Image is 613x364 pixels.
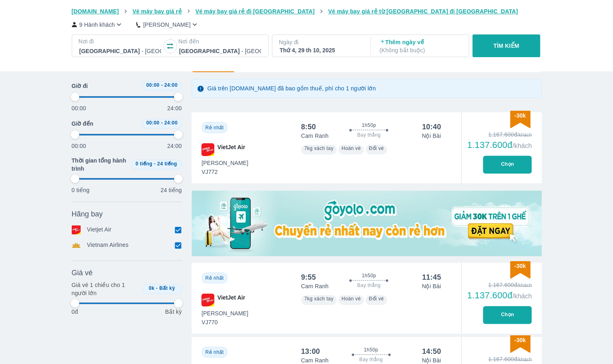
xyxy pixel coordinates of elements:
[72,308,78,316] p: 0đ
[72,20,124,29] button: 9 Hành khách
[279,38,362,46] p: Ngày đi
[202,168,248,176] span: VJ772
[202,159,248,167] span: [PERSON_NAME]
[205,125,224,131] span: Rẻ nhất
[483,306,532,324] button: Chọn
[205,349,224,355] span: Rẻ nhất
[72,120,94,128] span: Giờ đến
[164,120,177,126] span: 24:00
[132,8,182,15] span: Vé máy bay giá rẻ
[87,225,112,234] p: Vietjet Air
[72,281,139,297] p: Giá vé 1 chiều cho 1 người lớn
[87,241,129,250] p: Vietnam Airlines
[161,120,162,126] span: -
[467,291,532,300] div: 1.137.600đ
[301,272,316,282] div: 9:55
[159,285,175,291] span: Bất kỳ
[178,37,262,45] p: Nơi đến
[362,272,376,279] span: 1h50p
[422,347,441,356] div: 14:50
[72,7,542,15] nav: breadcrumb
[218,143,245,156] span: VietJet Air
[72,186,90,194] p: 0 tiếng
[362,122,376,128] span: 1h50p
[202,318,248,326] span: VJ770
[422,122,441,132] div: 10:40
[512,293,532,300] span: /khách
[156,285,158,291] span: -
[72,268,93,278] span: Giá vé
[514,112,525,119] span: -30k
[72,82,88,90] span: Giờ đi
[72,8,119,15] span: [DOMAIN_NAME]
[328,8,518,15] span: Vé máy bay giá rẻ từ [GEOGRAPHIC_DATA] đi [GEOGRAPHIC_DATA]
[422,272,441,282] div: 11:45
[192,191,542,256] img: media-0
[467,131,532,139] div: 1.167.600đ
[205,275,224,281] span: Rẻ nhất
[493,42,519,50] p: TÌM KIẾM
[72,156,128,173] span: Thời gian tổng hành trình
[72,104,86,112] p: 00:00
[380,46,461,54] p: ( Không bắt buộc )
[195,8,314,15] span: Vé máy bay giá rẻ đi [GEOGRAPHIC_DATA]
[202,309,248,317] span: [PERSON_NAME]
[146,120,160,126] span: 00:00
[201,293,214,306] img: VJ
[143,21,190,29] p: [PERSON_NAME]
[467,281,532,289] div: 1.167.600đ
[157,161,177,167] span: 24 tiếng
[72,142,86,150] p: 00:00
[79,21,115,29] p: 9 Hành khách
[161,82,162,88] span: -
[301,282,329,290] p: Cam Ranh
[135,161,152,167] span: 0 tiếng
[369,296,384,302] span: Đổi vé
[422,132,441,140] p: Nội Bài
[510,335,530,353] img: discount
[514,263,525,269] span: -30k
[422,282,441,290] p: Nội Bài
[364,347,378,353] span: 1h50p
[342,296,361,302] span: Hoàn vé
[380,38,461,54] p: Thêm ngày về
[218,293,245,306] span: VietJet Air
[136,20,199,29] button: [PERSON_NAME]
[301,347,320,356] div: 13:00
[301,132,329,140] p: Cam Ranh
[207,84,376,92] p: Giá trên [DOMAIN_NAME] đã bao gồm thuế, phí cho 1 người lớn
[201,143,214,156] img: VJ
[369,146,384,151] span: Đổi vé
[149,285,154,291] span: 0k
[467,355,532,363] div: 1.167.600đ
[167,104,182,112] p: 24:00
[510,111,530,128] img: discount
[72,209,103,219] span: Hãng bay
[167,142,182,150] p: 24:00
[467,140,532,150] div: 1.137.600đ
[165,308,182,316] p: Bất kỳ
[514,337,525,343] span: -30k
[304,146,333,151] span: 7kg xách tay
[510,261,530,278] img: discount
[160,186,182,194] p: 24 tiếng
[79,37,162,45] p: Nơi đi
[164,82,177,88] span: 24:00
[146,82,160,88] span: 00:00
[512,142,532,149] span: /khách
[472,34,540,57] button: TÌM KIẾM
[280,46,361,54] div: Thứ 4, 29 th 10, 2025
[304,296,333,302] span: 7kg xách tay
[154,161,156,167] span: -
[483,156,532,173] button: Chọn
[301,122,316,132] div: 8:50
[342,146,361,151] span: Hoàn vé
